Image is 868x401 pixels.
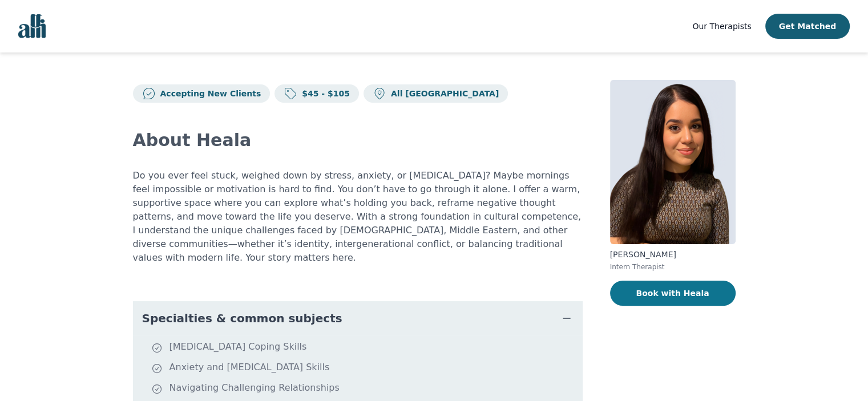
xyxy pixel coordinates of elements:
[133,130,583,151] h2: About Heala
[151,340,578,356] li: [MEDICAL_DATA] Coping Skills
[765,14,850,39] button: Get Matched
[386,88,499,99] p: All [GEOGRAPHIC_DATA]
[297,88,350,99] p: $45 - $105
[156,88,261,99] p: Accepting New Clients
[151,381,578,397] li: Navigating Challenging Relationships
[142,310,342,326] span: Specialties & common subjects
[18,14,46,38] img: alli logo
[610,249,736,260] p: [PERSON_NAME]
[692,22,751,31] span: Our Therapists
[610,281,736,306] button: Book with Heala
[610,262,736,272] p: Intern Therapist
[133,301,583,335] button: Specialties & common subjects
[133,169,583,265] p: Do you ever feel stuck, weighed down by stress, anxiety, or [MEDICAL_DATA]? Maybe mornings feel i...
[692,19,751,33] a: Our Therapists
[610,80,736,244] img: Heala_Maudoodi
[151,361,578,376] li: Anxiety and [MEDICAL_DATA] Skills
